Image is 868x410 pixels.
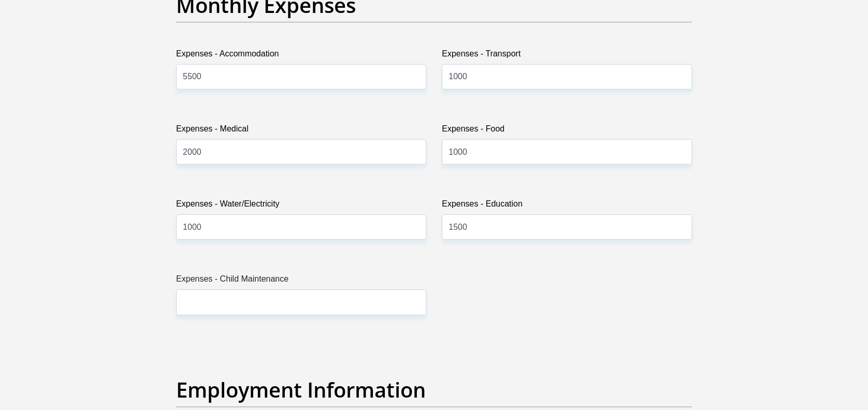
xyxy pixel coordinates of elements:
input: Expenses - Medical [176,139,426,165]
input: Expenses - Child Maintenance [176,289,426,315]
input: Expenses - Education [442,214,692,240]
label: Expenses - Water/Electricity [176,198,426,214]
label: Expenses - Transport [442,48,692,64]
input: Expenses - Water/Electricity [176,214,426,240]
label: Expenses - Education [442,198,692,214]
h2: Employment Information [176,377,692,402]
label: Expenses - Medical [176,123,426,139]
label: Expenses - Child Maintenance [176,273,426,289]
input: Expenses - Food [442,139,692,165]
label: Expenses - Food [442,123,692,139]
input: Expenses - Accommodation [176,64,426,90]
label: Expenses - Accommodation [176,48,426,64]
input: Expenses - Transport [442,64,692,90]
